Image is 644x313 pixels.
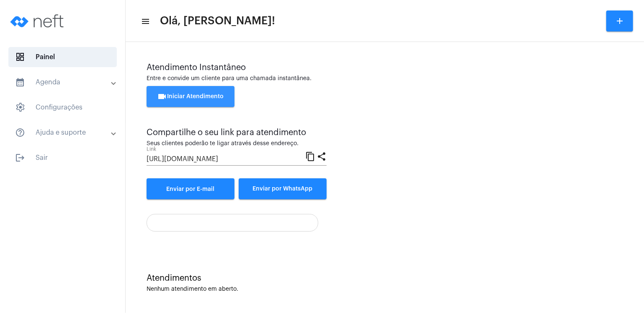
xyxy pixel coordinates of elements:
span: Iniciar Atendimento [157,94,224,99]
mat-icon: add [615,16,625,26]
span: Enviar por WhatsApp [253,186,313,192]
mat-icon: videocam [157,91,167,102]
span: Olá, [PERSON_NAME]! [160,14,275,28]
mat-icon: content_copy [305,151,315,161]
span: sidenav icon [15,52,25,62]
button: Iniciar Atendimento [147,86,234,107]
mat-expansion-panel-header: sidenav iconAgenda [5,72,125,92]
span: Enviar por E-mail [167,186,215,192]
div: Atendimentos [147,274,623,283]
mat-panel-title: Ajuda e suporte [15,128,112,138]
mat-icon: share [317,151,327,161]
mat-expansion-panel-header: sidenav iconAjuda e suporte [5,123,125,143]
div: Atendimento Instantâneo [147,63,623,72]
div: Nenhum atendimento em aberto. [147,286,623,292]
span: Painel [8,47,117,67]
span: Sair [8,148,117,168]
span: sidenav icon [15,102,25,112]
mat-panel-title: Agenda [15,77,112,87]
mat-icon: sidenav icon [141,16,149,26]
img: logo-neft-novo-2.png [7,4,70,38]
mat-icon: sidenav icon [15,77,25,87]
a: Enviar por E-mail [147,178,234,199]
div: Seus clientes poderão te ligar através desse endereço. [147,141,327,147]
button: Enviar por WhatsApp [239,178,327,199]
span: Configurações [8,97,117,117]
div: Entre e convide um cliente para uma chamada instantânea. [147,76,623,82]
mat-icon: sidenav icon [15,153,25,163]
mat-icon: sidenav icon [15,128,25,138]
div: Compartilhe o seu link para atendimento [147,128,327,137]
